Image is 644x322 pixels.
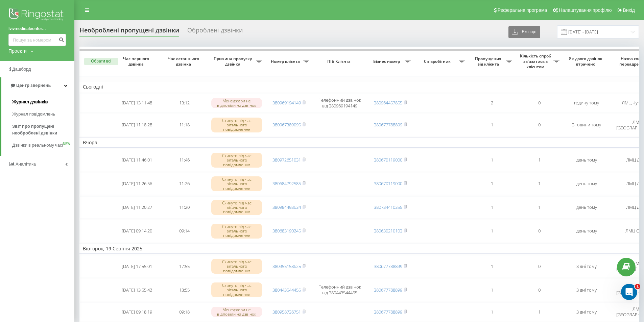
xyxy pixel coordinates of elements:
[12,139,74,151] a: Дзвінки в реальному часіNEW
[161,255,208,277] td: 17:55
[468,114,516,136] td: 1
[84,58,118,65] button: Обрати всі
[374,228,402,234] a: 380630210103
[12,108,74,120] a: Журнал повідомлень
[113,173,161,195] td: [DATE] 11:26:56
[12,67,31,72] span: Дашборд
[374,287,402,293] a: 380677788899
[187,27,243,37] div: Оброблені дзвінки
[498,7,547,13] span: Реферальна програма
[211,98,262,108] div: Менеджери не відповіли на дзвінок
[8,48,27,54] div: Проекти
[166,56,202,67] span: Час останнього дзвінка
[113,255,161,277] td: [DATE] 17:55:01
[468,94,516,113] td: 2
[79,27,179,37] div: Необроблені пропущені дзвінки
[272,263,301,269] a: 380955158625
[272,157,301,163] a: 380972651031
[12,96,74,108] a: Журнал дзвінків
[563,302,610,321] td: 3 дні тому
[272,309,301,315] a: 380958736751
[161,114,208,136] td: 11:18
[211,118,262,132] div: Скинуто під час вітального повідомлення
[516,255,563,277] td: 0
[211,200,262,215] div: Скинуто під час вітального повідомлення
[516,173,563,195] td: 1
[12,111,55,118] span: Журнал повідомлень
[272,228,301,234] a: 380683190245
[161,94,208,113] td: 13:12
[468,149,516,171] td: 1
[1,77,74,94] a: Центр звернень
[16,83,51,88] span: Центр звернень
[272,180,301,187] a: 380684792585
[563,279,610,301] td: 3 дні тому
[272,122,301,128] a: 380967389095
[113,94,161,113] td: [DATE] 13:11:48
[468,302,516,321] td: 1
[621,284,637,300] iframe: Intercom live chat
[12,99,48,105] span: Журнал дзвінків
[516,302,563,321] td: 1
[12,120,74,139] a: Звіт про пропущені необроблені дзвінки
[161,279,208,301] td: 13:55
[374,309,402,315] a: 380677788899
[8,25,66,32] a: lvivmedicalcenter...
[519,53,553,69] span: Кількість спроб зв'язатись з клієнтом
[374,157,402,163] a: 380670119000
[563,173,610,195] td: день тому
[211,56,256,67] span: Причина пропуску дзвінка
[161,149,208,171] td: 11:46
[272,204,301,210] a: 380984493634
[508,26,540,38] button: Експорт
[12,123,71,137] span: Звіт про пропущені необроблені дзвінки
[374,204,402,210] a: 380734410355
[12,142,63,149] span: Дзвінки в реальному часі
[563,220,610,242] td: день тому
[211,176,262,191] div: Скинуто під час вітального повідомлення
[161,173,208,195] td: 11:26
[113,279,161,301] td: [DATE] 13:55:42
[468,173,516,195] td: 1
[374,100,402,106] a: 380964457855
[516,220,563,242] td: 0
[211,153,262,168] div: Скинуто під час вітального повідомлення
[468,255,516,277] td: 1
[8,34,66,46] input: Пошук за номером
[559,7,612,13] span: Налаштування профілю
[269,59,303,64] span: Номер клієнта
[374,263,402,269] a: 380677788899
[635,284,640,289] span: 1
[313,279,367,301] td: Телефонний дзвінок від 380443544455
[211,282,262,297] div: Скинуто під час вітального повідомлення
[161,302,208,321] td: 09:18
[113,149,161,171] td: [DATE] 11:46:01
[113,196,161,219] td: [DATE] 11:20:27
[418,59,459,64] span: Співробітник
[161,196,208,219] td: 11:20
[623,7,635,13] span: Вихід
[516,279,563,301] td: 0
[16,162,36,167] span: Аналiтика
[468,220,516,242] td: 1
[516,149,563,171] td: 1
[370,59,405,64] span: Бізнес номер
[8,7,66,24] img: Ringostat logo
[563,149,610,171] td: день тому
[318,59,361,64] span: ПІБ Клієнта
[563,255,610,277] td: 3 дні тому
[563,196,610,219] td: день тому
[119,56,155,67] span: Час першого дзвінка
[516,94,563,113] td: 0
[563,114,610,136] td: 3 години тому
[211,259,262,274] div: Скинуто під час вітального повідомлення
[313,94,367,113] td: Телефонний дзвінок від 380969194149
[516,114,563,136] td: 0
[113,114,161,136] td: [DATE] 11:18:28
[272,287,301,293] a: 380443544455
[568,56,605,67] span: Як довго дзвінок втрачено
[374,122,402,128] a: 380677788899
[374,180,402,187] a: 380670119000
[563,94,610,113] td: годину тому
[468,196,516,219] td: 1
